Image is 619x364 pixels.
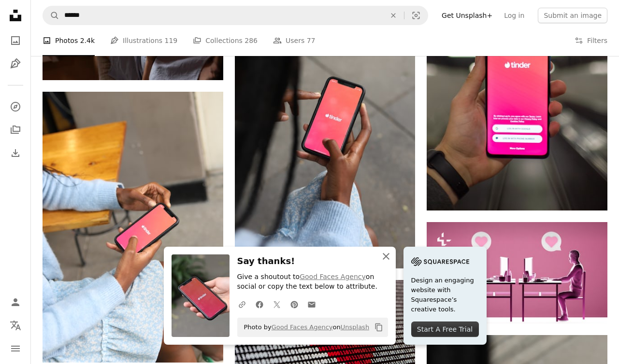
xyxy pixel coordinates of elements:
[193,25,258,56] a: Collections 286
[403,247,487,345] a: Design an engaging website with Squarespace’s creative tools.Start A Free Trial
[341,323,369,331] a: Unsplash
[6,293,25,312] a: Log in / Sign up
[411,276,479,314] span: Design an engaging website with Squarespace’s creative tools.
[6,120,25,140] a: Collections
[6,316,25,335] button: Language
[498,8,530,23] a: Log in
[239,320,370,335] span: Photo by on
[371,319,387,336] button: Copy to clipboard
[251,294,268,314] a: Share on Facebook
[303,294,320,314] a: Share over email
[6,143,25,163] a: Download History
[6,54,25,73] a: Illustrations
[436,8,498,23] a: Get Unsplash+
[575,25,607,56] button: Filters
[43,6,428,25] form: Find visuals sitewide
[6,97,25,116] a: Explore
[427,222,607,323] img: A couple of people sitting at a table with a computer
[286,294,303,314] a: Share on Pinterest
[6,31,25,50] a: Photos
[273,25,316,56] a: Users 77
[245,35,258,46] span: 286
[268,294,286,314] a: Share on Twitter
[43,223,223,231] a: a woman sitting on a bench holding a cell phone
[300,273,366,280] a: Good Faces Agency
[307,35,316,46] span: 77
[43,6,59,25] button: Search Unsplash
[411,322,479,337] div: Start A Free Trial
[110,25,177,56] a: Illustrations 119
[6,6,25,27] a: Home — Unsplash
[427,268,607,277] a: A couple of people sitting at a table with a computer
[411,254,469,269] img: file-1705255347840-230a6ab5bca9image
[43,92,223,362] img: a woman sitting on a bench holding a cell phone
[165,35,178,46] span: 119
[237,272,388,292] p: Give a shoutout to on social or copy the text below to attribute.
[235,128,416,137] a: a person holding a cell phone in their hand
[237,254,388,268] h3: Say thanks!
[427,93,607,102] a: person holding black samsung android smartphone
[404,6,428,25] button: Visual search
[272,323,333,331] a: Good Faces Agency
[538,8,607,23] button: Submit an image
[383,6,404,25] button: Clear
[6,339,25,358] button: Menu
